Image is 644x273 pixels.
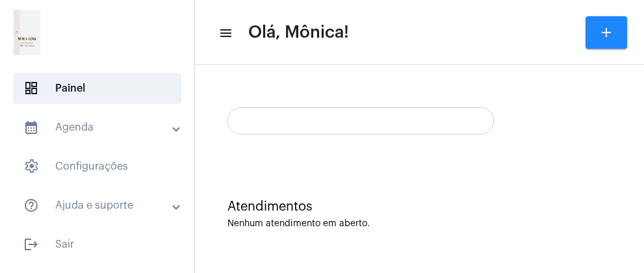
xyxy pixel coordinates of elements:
[10,6,44,58] img: 21e865a3-0c32-a0ee-b1ff-d681ccd3ac4b.png
[13,73,181,104] span: Painel
[23,159,39,174] span: sidenav icon
[227,219,612,229] div: Nenhum atendimento em aberto.
[23,198,39,213] mat-icon: sidenav icon
[248,22,349,43] span: Olá, Mônica!
[13,229,181,260] span: Sair
[8,112,194,143] mat-expansion-panel-header: sidenav iconAgenda
[23,120,174,135] mat-panel-title: Agenda
[8,190,194,221] mat-expansion-panel-header: sidenav iconAjuda e suporte
[227,200,612,214] div: Atendimentos
[23,198,174,213] mat-panel-title: Ajuda e suporte
[13,151,181,182] span: Configurações
[23,237,39,252] mat-icon: sidenav icon
[599,25,614,40] mat-icon: add
[218,25,231,41] mat-icon: sidenav icon
[23,120,39,135] mat-icon: sidenav icon
[23,81,39,96] span: sidenav icon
